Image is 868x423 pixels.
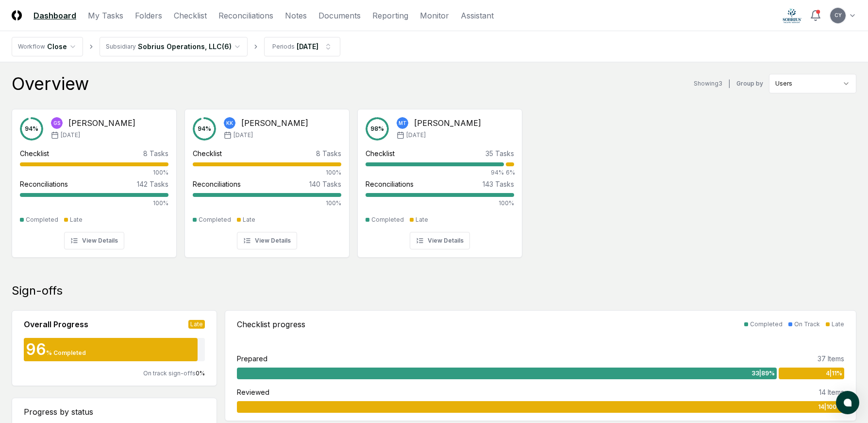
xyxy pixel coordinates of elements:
[406,131,426,140] span: [DATE]
[188,320,205,329] div: Late
[794,320,820,329] div: On Track
[193,179,241,189] div: Reconciliations
[461,10,494,21] a: Assistant
[53,120,60,127] span: GS
[12,283,856,299] div: Sign-offs
[728,79,731,89] div: |
[751,369,775,378] span: 33 | 89 %
[420,10,449,21] a: Monitor
[12,101,177,258] a: 94%GS[PERSON_NAME][DATE]Checklist8 Tasks100%Reconciliations142 Tasks100%CompletedLateView Details
[68,117,135,129] div: [PERSON_NAME]
[750,320,783,329] div: Completed
[225,310,856,421] a: Checklist progressCompletedOn TrackLatePrepared37 Items33|89%4|11%Reviewed14 Items14|100%
[24,318,88,330] div: Overall Progress
[243,215,255,224] div: Late
[819,387,844,397] div: 14 Items
[218,10,273,21] a: Reconciliations
[366,168,504,177] div: 94%
[357,101,522,258] a: 98%MT[PERSON_NAME][DATE]Checklist35 Tasks94%6%Reconciliations143 Tasks100%CompletedLateView Details
[736,81,763,87] label: Group by
[234,131,253,140] span: [DATE]
[826,369,842,378] span: 4 | 11 %
[226,120,233,127] span: KK
[106,42,136,51] div: Subsidiary
[399,120,407,127] span: MT
[818,403,842,411] span: 14 | 100 %
[26,215,58,224] div: Completed
[143,370,196,377] span: On track sign-offs
[483,179,514,189] div: 143 Tasks
[61,131,80,140] span: [DATE]
[783,8,802,23] img: Sobrius logo
[24,406,205,418] div: Progress by status
[33,10,76,21] a: Dashboard
[193,168,341,177] div: 100%
[12,74,89,93] div: Overview
[20,168,168,177] div: 100%
[372,10,408,21] a: Reporting
[64,232,124,249] button: View Details
[832,320,844,329] div: Late
[309,179,341,189] div: 140 Tasks
[241,117,308,129] div: [PERSON_NAME]
[366,199,514,208] div: 100%
[193,199,341,208] div: 100%
[836,391,859,414] button: atlas-launcher
[18,42,45,51] div: Workflow
[12,37,340,56] nav: breadcrumb
[416,215,428,224] div: Late
[237,387,269,397] div: Reviewed
[196,370,205,377] span: 0 %
[410,232,470,249] button: View Details
[20,179,68,189] div: Reconciliations
[237,353,267,364] div: Prepared
[12,10,22,20] img: Logo
[506,168,514,177] div: 6%
[46,349,86,357] div: % Completed
[143,148,168,159] div: 8 Tasks
[70,215,83,224] div: Late
[285,10,307,21] a: Notes
[485,148,514,159] div: 35 Tasks
[184,101,350,258] a: 94%KK[PERSON_NAME][DATE]Checklist8 Tasks100%Reconciliations140 Tasks100%CompletedLateView Details
[829,7,847,24] button: CY
[835,12,842,19] span: CY
[237,232,297,249] button: View Details
[318,10,361,21] a: Documents
[264,37,340,56] button: Periods[DATE]
[137,179,168,189] div: 142 Tasks
[371,215,404,224] div: Completed
[174,10,207,21] a: Checklist
[135,10,162,21] a: Folders
[20,199,168,208] div: 100%
[694,79,722,88] div: Showing 3
[414,117,481,129] div: [PERSON_NAME]
[366,148,395,159] div: Checklist
[297,41,318,52] div: [DATE]
[24,342,46,357] div: 96
[20,148,49,159] div: Checklist
[316,148,341,159] div: 8 Tasks
[199,215,231,224] div: Completed
[237,318,305,330] div: Checklist progress
[366,179,414,189] div: Reconciliations
[193,148,222,159] div: Checklist
[88,10,123,21] a: My Tasks
[272,42,295,51] div: Periods
[818,353,844,364] div: 37 Items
